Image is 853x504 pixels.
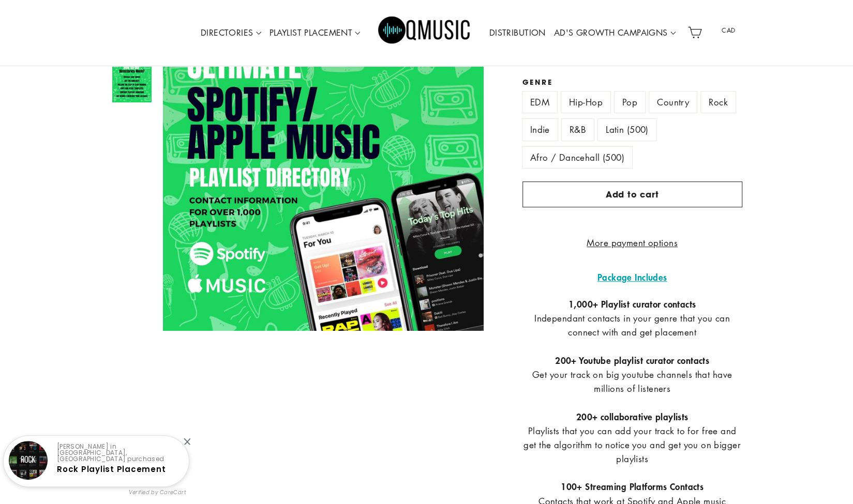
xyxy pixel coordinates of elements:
[522,236,742,250] a: More payment options
[615,91,645,113] label: Pop
[576,410,689,423] strong: 200+ collaborative playlists
[522,91,557,113] label: EDM
[485,21,549,45] a: DISTRIBUTION
[522,147,632,168] label: Afro / Dancehall (500)
[561,480,704,493] b: 100+ Streaming Platforms Contacts
[166,3,683,63] div: Primary
[562,119,594,140] label: R&B
[532,369,732,394] span: Get your track on big youtube channels that have millions of listeners
[597,271,667,283] strong: Package Includes
[649,91,697,113] label: Country
[568,298,696,310] strong: 1,000+ Playlist curator contacts
[378,9,471,56] img: Q Music Promotions
[522,297,742,354] div: Independant contacts in your genre that you can connect with and get placement
[561,91,610,113] label: Hip-Hop
[555,354,709,366] strong: 200+ Youtube playlist curator contacts
[112,63,152,102] img: spotify curators
[701,91,736,113] label: Rock
[57,444,180,462] p: [PERSON_NAME] in [GEOGRAPHIC_DATA], [GEOGRAPHIC_DATA] purchased
[550,21,680,45] a: AD'S GROWTH CAMPAIGNS
[522,410,742,466] div: Playlists that you can add your track to for free and get the algorithm to notice you and get you...
[265,21,365,45] a: PLAYLIST PLACEMENT
[709,23,748,38] span: CAD
[129,488,187,497] small: Verified by CareCart
[197,21,265,45] a: DIRECTORIES
[598,119,656,140] label: Latin (500)
[522,119,558,140] label: Indie
[522,78,742,86] label: Genre
[57,464,166,475] a: Rock Playlist Placement
[522,181,742,207] button: Add to cart
[606,189,659,200] span: Add to cart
